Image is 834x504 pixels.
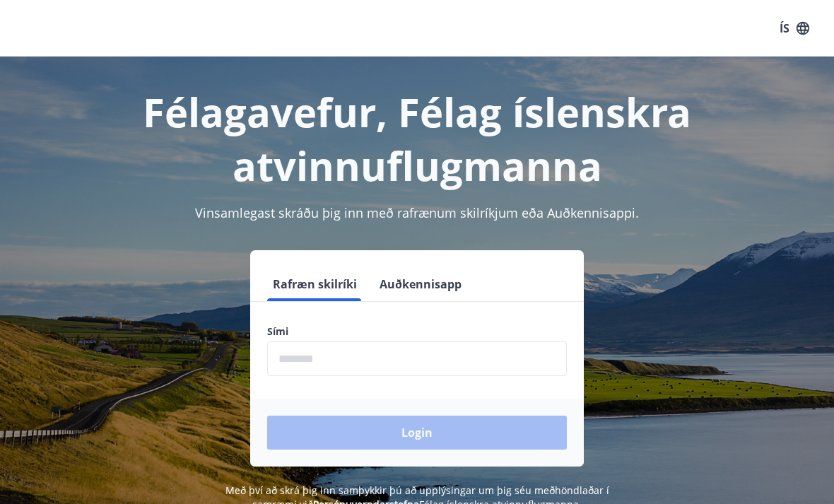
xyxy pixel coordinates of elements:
[267,267,363,301] button: Rafræn skilríki
[17,85,817,192] h1: Félagavefur, Félag íslenskra atvinnuflugmanna
[267,324,567,339] label: Sími
[374,267,467,301] button: Auðkennisapp
[772,16,817,41] button: ÍS
[195,204,639,221] span: Vinsamlegast skráðu þig inn með rafrænum skilríkjum eða Auðkennisappi.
